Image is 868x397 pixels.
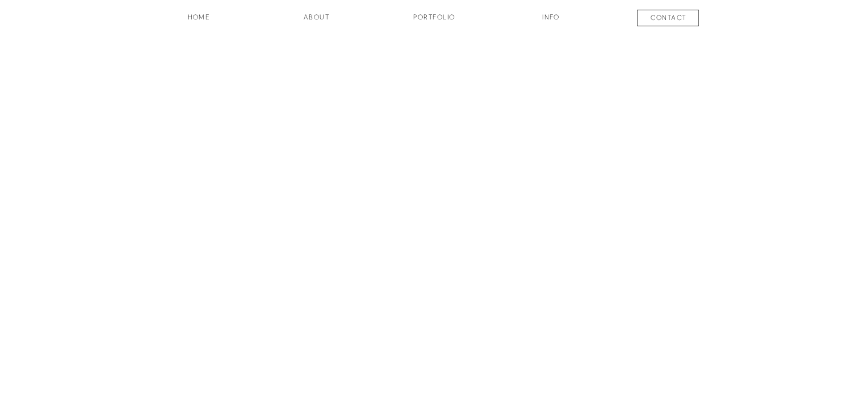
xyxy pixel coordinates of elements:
[157,12,241,31] a: HOME
[288,12,345,31] a: about
[392,12,477,31] a: Portfolio
[171,243,698,306] a: [PERSON_NAME]
[523,12,580,31] a: INFO
[627,13,711,26] a: contact
[337,306,531,341] a: PHOTOGRAPHY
